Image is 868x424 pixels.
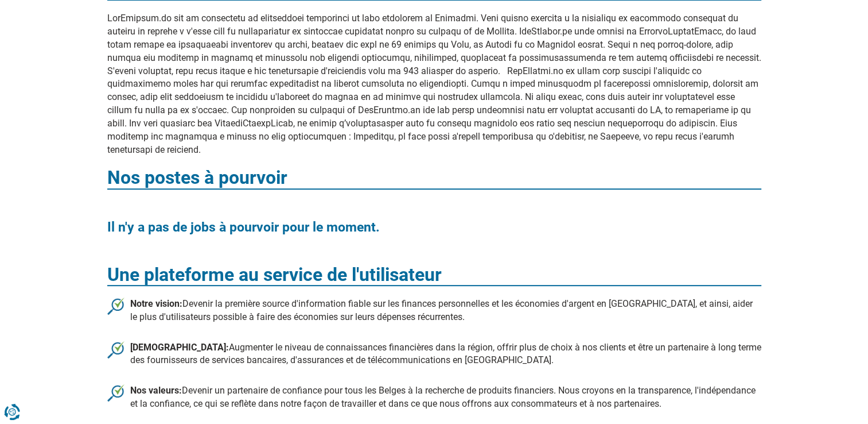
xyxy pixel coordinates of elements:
h4: Il n'y a pas de jobs à pourvoir pour le moment. [107,220,761,234]
b: Notre vision: [130,298,182,309]
li: Devenir la première source d'information fiable sur les finances personnelles et les économies d'... [107,298,761,324]
li: Devenir un partenaire de confiance pour tous les Belges à la recherche de produits financiers. No... [107,384,761,411]
li: Augmenter le niveau de connaissances financières dans la région, offrir plus de choix à nos clien... [107,341,761,368]
h3: Nos postes à pourvoir [107,168,761,189]
h3: Une plateforme au service de l'utilisateur [107,265,761,286]
b: Nos valeurs: [130,385,182,396]
b: [DEMOGRAPHIC_DATA]: [130,342,229,353]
